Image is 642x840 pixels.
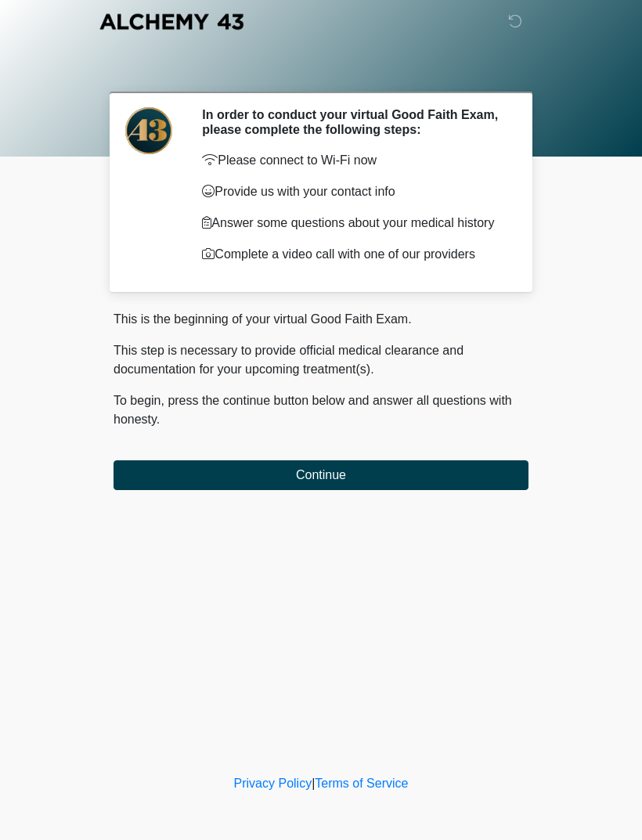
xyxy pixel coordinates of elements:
[114,460,528,490] button: Continue
[202,107,505,137] h2: In order to conduct your virtual Good Faith Exam, please complete the following steps:
[114,341,528,379] p: This step is necessary to provide official medical clearance and documentation for your upcoming ...
[315,777,408,790] a: Terms of Service
[102,56,540,85] h1: ‎ ‎ ‎ ‎
[202,245,505,264] p: Complete a video call with one of our providers
[98,12,245,31] img: Alchemy 43 Logo
[114,391,528,429] p: To begin, press the continue button below and answer all questions with honesty.
[114,310,528,329] p: This is the beginning of your virtual Good Faith Exam.
[202,182,505,201] p: Provide us with your contact info
[312,777,315,790] a: |
[202,214,505,233] p: Answer some questions about your medical history
[234,777,312,790] a: Privacy Policy
[202,151,505,170] p: Please connect to Wi-Fi now
[125,107,172,154] img: Agent Avatar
